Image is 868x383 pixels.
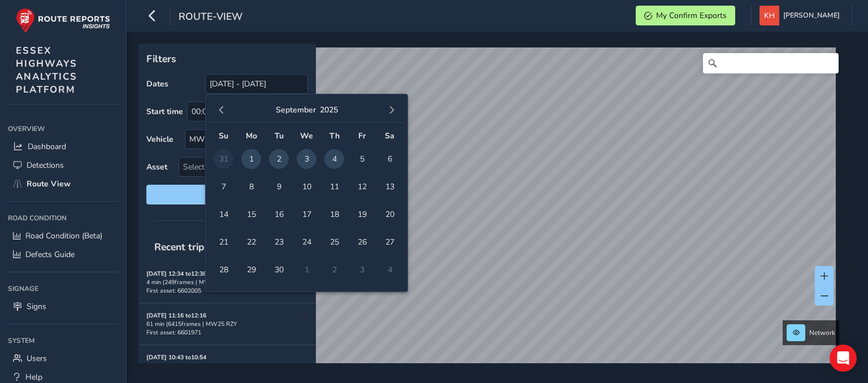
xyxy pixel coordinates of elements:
[28,141,66,152] span: Dashboard
[656,10,727,21] span: My Confirm Exports
[27,179,71,189] span: Route View
[269,260,289,280] span: 30
[146,79,168,89] label: Dates
[759,6,779,25] img: diamond-layout
[241,204,261,224] span: 15
[146,185,308,204] button: Reset filters
[155,189,300,200] span: Reset filters
[146,320,308,328] div: 61 min | 6415 frames | MW25 RZY
[246,130,257,141] span: Mo
[25,230,102,241] span: Road Condition (Beta)
[297,232,316,252] span: 24
[324,177,344,197] span: 11
[352,177,372,197] span: 12
[214,232,233,252] span: 21
[146,162,167,172] label: Asset
[8,297,118,316] a: Signs
[241,260,261,280] span: 29
[320,105,338,115] button: 2025
[146,269,206,278] strong: [DATE] 12:34 to 12:38
[8,175,118,193] a: Route View
[219,130,228,141] span: Su
[385,130,394,141] span: Sa
[25,249,75,260] span: Defects Guide
[179,10,242,25] span: route-view
[297,177,316,197] span: 10
[269,204,289,224] span: 16
[142,47,836,376] canvas: Map
[214,177,233,197] span: 7
[8,245,118,264] a: Defects Guide
[146,232,218,262] span: Recent trips
[783,6,840,25] span: [PERSON_NAME]
[759,6,844,25] button: [PERSON_NAME]
[297,204,316,224] span: 17
[146,353,206,362] strong: [DATE] 10:43 to 10:54
[269,232,289,252] span: 23
[352,149,372,169] span: 5
[269,149,289,169] span: 2
[241,149,261,169] span: 1
[146,362,308,370] div: 11 min | 617 frames | MW25 RZY
[25,372,42,382] span: Help
[241,232,261,252] span: 22
[27,160,64,171] span: Detections
[830,345,857,372] div: Open Intercom Messenger
[276,105,316,115] button: September
[329,130,340,141] span: Th
[636,6,735,25] button: My Confirm Exports
[146,328,201,337] span: First asset: 6601971
[8,349,118,368] a: Users
[146,278,308,286] div: 4 min | 249 frames | MW25 RZY
[297,149,316,169] span: 3
[380,177,400,197] span: 13
[241,177,261,197] span: 8
[27,353,47,364] span: Users
[146,51,308,66] p: Filters
[324,204,344,224] span: 18
[324,149,344,169] span: 4
[352,204,372,224] span: 19
[146,286,201,295] span: First asset: 6602005
[358,130,366,141] span: Fr
[16,44,77,96] span: ESSEX HIGHWAYS ANALYTICS PLATFORM
[16,8,110,33] img: rr logo
[8,120,118,137] div: Overview
[146,311,206,320] strong: [DATE] 11:16 to 12:16
[275,130,284,141] span: Tu
[179,158,289,176] span: Select an asset code
[146,106,183,117] label: Start time
[809,328,835,337] span: Network
[324,232,344,252] span: 25
[146,134,173,145] label: Vehicle
[8,332,118,349] div: System
[380,204,400,224] span: 20
[214,204,233,224] span: 14
[8,280,118,297] div: Signage
[185,130,289,149] div: MW25 RZY
[703,53,839,73] input: Search
[300,130,313,141] span: We
[214,260,233,280] span: 28
[380,149,400,169] span: 6
[8,227,118,245] a: Road Condition (Beta)
[352,232,372,252] span: 26
[8,156,118,175] a: Detections
[8,137,118,156] a: Dashboard
[380,232,400,252] span: 27
[8,210,118,227] div: Road Condition
[269,177,289,197] span: 9
[27,301,46,312] span: Signs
